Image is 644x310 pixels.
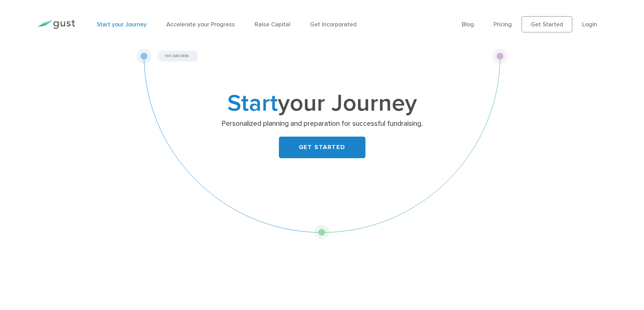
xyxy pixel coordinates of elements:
span: Start [228,89,278,117]
a: Accelerate your Progress [166,21,235,28]
a: Login [582,21,597,28]
h1: your Journey [189,93,456,114]
a: Pricing [494,21,512,28]
p: Personalized planning and preparation for successful fundraising. [191,119,453,129]
a: Start your Journey [97,21,147,28]
a: Get Started [522,16,572,32]
img: Gust Logo [37,20,75,29]
a: Raise Capital [255,21,290,28]
a: GET STARTED [279,137,365,158]
a: Get Incorporated [310,21,357,28]
a: Blog [462,21,474,28]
